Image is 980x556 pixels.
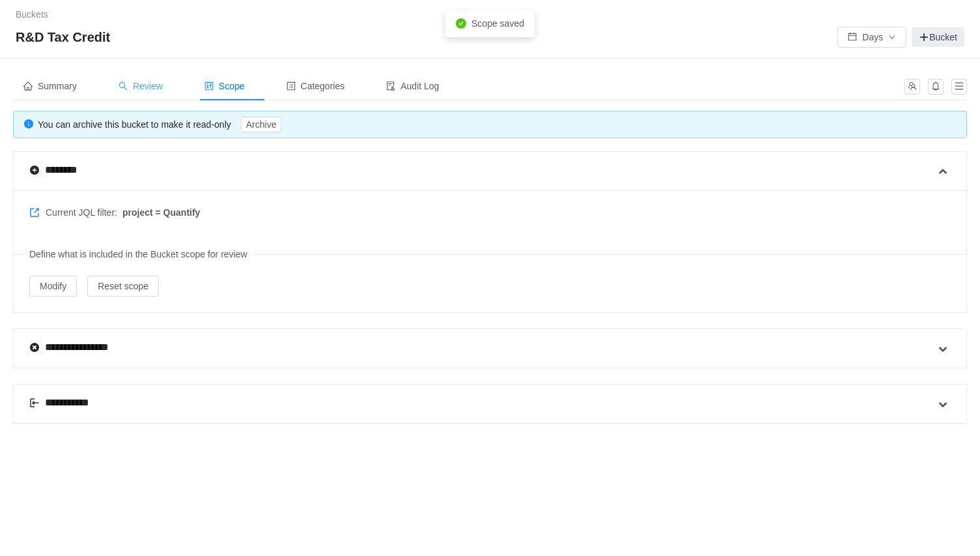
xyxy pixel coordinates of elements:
[16,27,118,48] span: R&D Tax Credit
[287,81,296,91] i: icon: profile
[87,276,159,297] button: Reset scope
[119,81,163,91] span: Review
[24,242,253,267] span: Define what is included in the Bucket scope for review
[204,81,214,91] i: icon: control
[837,27,906,48] button: icon: calendarDaysicon: down
[23,81,33,91] i: icon: home
[928,79,944,95] button: icon: bell
[16,9,48,20] a: Buckets
[23,81,77,91] span: Summary
[24,119,33,128] i: icon: info-circle
[241,117,282,132] button: Archive
[386,81,439,91] span: Audit Log
[119,81,128,91] i: icon: search
[951,79,967,95] button: icon: menu
[386,81,395,91] i: icon: audit
[912,27,964,47] a: Bucket
[471,18,524,29] span: Scope saved
[29,206,200,220] span: Current JQL filter:
[904,79,920,95] button: icon: team
[122,206,200,220] span: project = Quantify
[456,18,466,29] i: icon: check-circle
[38,119,281,130] span: You can archive this bucket to make it read-only
[204,81,245,91] span: Scope
[29,276,77,297] button: Modify
[287,81,345,91] span: Categories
